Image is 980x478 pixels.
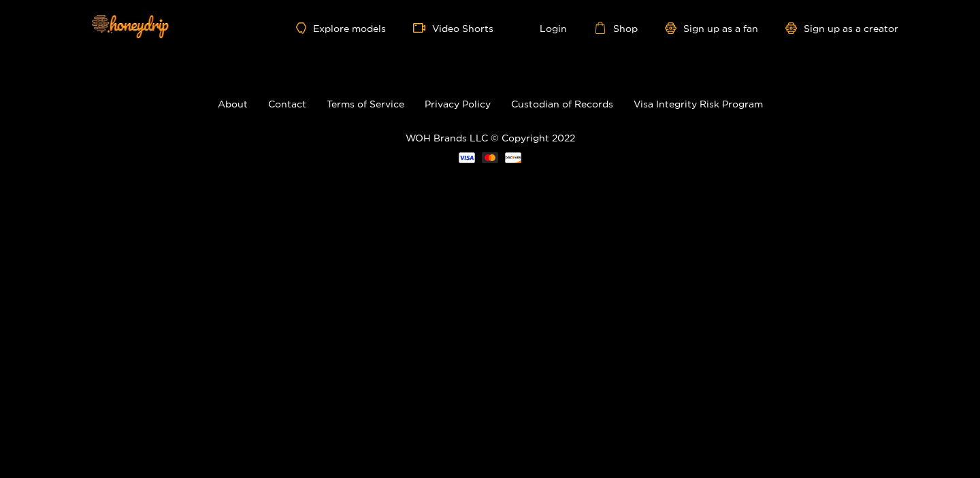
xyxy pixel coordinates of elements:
[268,99,306,109] a: Contact
[785,22,898,34] a: Sign up as a creator
[511,99,613,109] a: Custodian of Records
[413,22,432,34] span: video-camera
[634,99,763,109] a: Visa Integrity Risk Program
[594,22,638,34] a: Shop
[413,22,493,34] a: Video Shorts
[425,99,491,109] a: Privacy Policy
[665,22,758,34] a: Sign up as a fan
[327,99,404,109] a: Terms of Service
[296,22,386,34] a: Explore models
[521,22,567,34] a: Login
[218,99,248,109] a: About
